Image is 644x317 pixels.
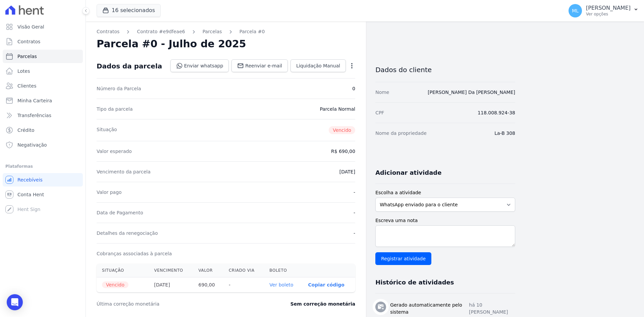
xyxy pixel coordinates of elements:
a: Enviar whatsapp [170,59,229,72]
span: Vencido [102,281,128,288]
span: Contratos [17,38,40,45]
a: Recebíveis [3,173,83,187]
dd: Parcela Normal [320,106,355,112]
th: 690,00 [193,277,223,293]
span: Visão Geral [17,23,44,30]
dd: Sem correção monetária [290,301,355,307]
a: Contratos [3,35,83,48]
th: [DATE] [149,277,193,293]
dt: Última correção monetária [97,301,250,307]
dt: Valor esperado [97,148,132,155]
dt: Vencimento da parcela [97,168,151,175]
span: Conta Hent [17,191,44,198]
span: Lotes [17,68,30,74]
h3: Dados do cliente [375,66,515,74]
label: Escolha a atividade [375,189,515,196]
a: Crédito [3,123,83,137]
dd: - [354,189,355,196]
button: Copiar código [308,282,344,287]
a: Minha Carteira [3,94,83,107]
dt: Detalhes da renegociação [97,230,158,236]
nav: Breadcrumb [97,28,355,35]
h3: Histórico de atividades [375,278,454,286]
button: ML [PERSON_NAME] Ver opções [563,1,644,20]
span: Parcelas [17,53,37,60]
span: Clientes [17,83,36,89]
div: Dados da parcela [97,62,162,70]
span: ML [572,8,579,13]
dt: Nome da propriedade [375,130,427,137]
th: - [223,277,264,293]
p: [PERSON_NAME] [586,5,631,11]
dd: - [354,209,355,216]
dd: La-B 308 [494,130,515,137]
a: Reenviar e-mail [231,59,288,72]
dt: Situação [97,126,117,134]
a: Parcelas [3,50,83,63]
a: Ver boleto [269,282,293,287]
p: Ver opções [586,11,631,17]
dd: - [354,230,355,236]
div: Plataformas [5,162,80,170]
span: Recebíveis [17,176,43,183]
h2: Parcela #0 - Julho de 2025 [97,38,246,50]
a: Negativação [3,138,83,152]
dt: Número da Parcela [97,85,141,92]
span: Crédito [17,127,35,134]
h3: Gerado automaticamente pelo sistema [390,302,469,316]
dt: Cobranças associadas à parcela [97,250,172,257]
a: Contrato #e9dfeae6 [137,28,185,35]
span: Liquidação Manual [296,62,340,69]
a: Transferências [3,109,83,122]
h3: Adicionar atividade [375,169,441,177]
a: Parcelas [203,28,222,35]
label: Escreva uma nota [375,217,515,224]
a: Conta Hent [3,188,83,201]
a: Parcela #0 [239,28,265,35]
span: Reenviar e-mail [245,62,282,69]
dt: Valor pago [97,189,122,196]
a: Visão Geral [3,20,83,34]
dt: Data de Pagamento [97,209,143,216]
dt: Nome [375,89,389,96]
dd: 0 [352,85,355,92]
a: Lotes [3,64,83,78]
button: 16 selecionados [97,4,161,17]
dt: Tipo da parcela [97,106,133,112]
input: Registrar atividade [375,252,431,265]
div: Open Intercom Messenger [7,294,23,310]
span: Vencido [329,126,355,134]
p: há 10 [PERSON_NAME] [469,302,515,316]
span: Negativação [17,142,47,148]
th: Situação [97,264,149,277]
span: Transferências [17,112,51,119]
th: Boleto [264,264,303,277]
span: Minha Carteira [17,97,52,104]
dd: R$ 690,00 [331,148,355,155]
a: Clientes [3,79,83,93]
a: [PERSON_NAME] Da [PERSON_NAME] [428,90,515,95]
dd: [DATE] [339,168,355,175]
dd: 118.008.924-38 [478,109,515,116]
th: Criado via [223,264,264,277]
a: Contratos [97,28,119,35]
th: Valor [193,264,223,277]
a: Liquidação Manual [290,59,346,72]
th: Vencimento [149,264,193,277]
dt: CPF [375,109,384,116]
